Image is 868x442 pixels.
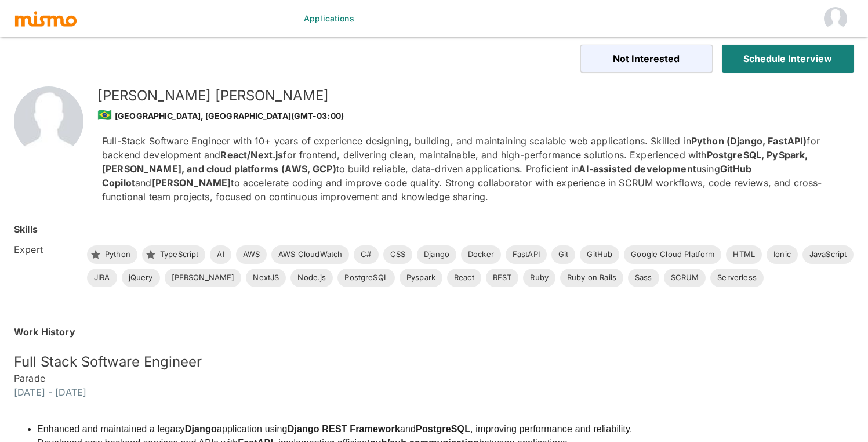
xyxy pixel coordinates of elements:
[153,249,206,260] span: TypeScript
[624,249,721,260] span: Google Cloud Platform
[220,149,283,161] strong: React/Next.js
[461,249,501,260] span: Docker
[97,105,836,125] div: [GEOGRAPHIC_DATA], [GEOGRAPHIC_DATA] (GMT-03:00)
[97,86,836,105] h5: [PERSON_NAME] [PERSON_NAME]
[523,272,555,284] span: Ruby
[337,272,395,284] span: PostgreSQL
[210,249,231,260] span: AI
[87,272,117,284] span: JIRA
[290,272,333,284] span: Node.js
[14,325,854,339] h6: Work History
[97,108,112,122] span: 🇧🇷
[400,272,442,284] span: Pyspark
[506,249,547,260] span: FastAPI
[14,371,854,385] h6: Parade
[14,385,854,399] h6: [DATE] - [DATE]
[447,272,481,284] span: React
[236,249,267,260] span: AWS
[14,353,854,371] h5: Full Stack Software Engineer
[165,272,242,284] span: [PERSON_NAME]
[14,86,83,156] img: 2Q==
[14,242,78,256] h6: Expert
[14,10,78,27] img: logo
[416,424,470,434] strong: PostgreSQL
[486,272,519,284] span: REST
[122,272,160,284] span: jQuery
[417,249,456,260] span: Django
[664,272,706,284] span: SCRUM
[628,272,659,284] span: Sass
[722,45,854,73] button: Schedule Interview
[281,163,336,175] strong: (AWS, GCP)
[383,249,412,260] span: CSS
[246,272,286,284] span: NextJS
[580,45,713,73] button: Not Interested
[102,134,836,204] p: Full-Stack Software Engineer with 10+ years of experience designing, building, and maintaining sc...
[354,249,378,260] span: C#
[98,249,137,260] span: Python
[152,177,231,189] strong: [PERSON_NAME]
[37,422,633,436] li: Enhanced and maintained a legacy application using and , improving performance and reliability.
[579,163,696,175] strong: AI-assisted development
[824,7,847,30] img: Vali health HM
[767,249,798,260] span: Ionic
[726,249,762,260] span: HTML
[551,249,575,260] span: Git
[560,272,623,284] span: Ruby on Rails
[288,424,400,434] strong: Django REST Framework
[691,135,807,147] strong: Python (Django, FastAPI)
[802,249,854,260] span: JavaScript
[14,222,38,236] h6: Skills
[580,249,619,260] span: GitHub
[271,249,349,260] span: AWS CloudWatch
[710,272,764,284] span: Serverless
[185,424,217,434] strong: Django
